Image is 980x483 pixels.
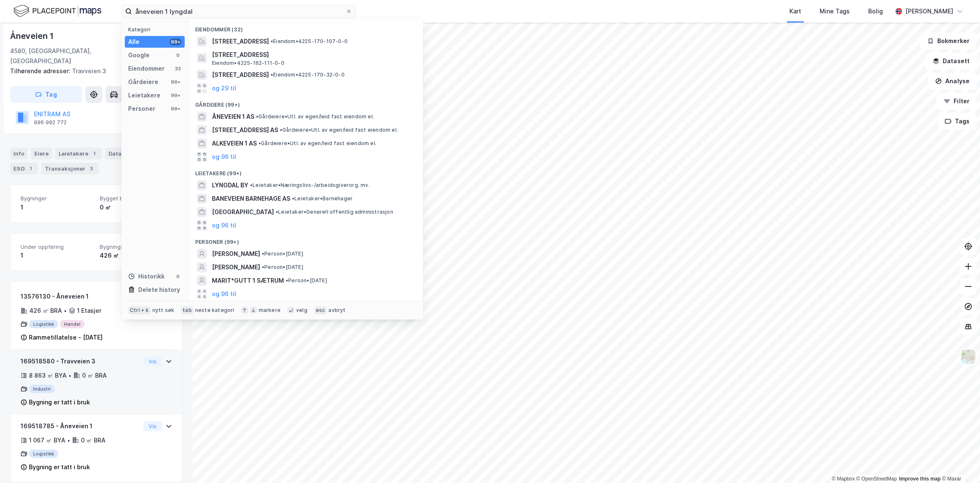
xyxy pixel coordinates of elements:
[926,53,977,69] button: Datasett
[271,38,273,44] span: •
[928,73,977,89] button: Analyse
[10,66,176,76] div: Travveien 3
[29,371,67,381] div: 8 863 ㎡ BYA
[31,148,52,159] div: Eiere
[960,349,976,365] img: Z
[29,397,90,407] div: Bygning er tatt i bruk
[212,194,290,204] span: BANEVEIEN BARNEHAGE AS
[856,476,897,482] a: OpenStreetMap
[212,249,260,259] span: [PERSON_NAME]
[212,112,254,122] span: ÅNEVEIEN 1 AS
[128,271,165,281] div: Historikk
[262,264,303,271] span: Person • [DATE]
[212,262,260,272] span: [PERSON_NAME]
[188,164,423,179] div: Leietakere (99+)
[128,64,165,74] div: Eiendommer
[292,195,353,202] span: Leietaker • Barnehager
[21,250,93,261] div: 1
[21,291,140,302] div: 13576130 - Åneveien 1
[13,4,101,18] img: logo.f888ab2527a4732fd821a326f86c7f29.svg
[143,356,162,366] button: Vis
[21,202,93,212] div: 1
[212,180,248,190] span: LYNGDAL BY
[212,207,274,217] span: [GEOGRAPHIC_DATA]
[328,307,346,314] div: avbryt
[170,105,181,112] div: 99+
[64,307,67,314] div: •
[212,125,278,135] span: [STREET_ADDRESS] AS
[938,443,980,483] div: Kontrollprogram for chat
[296,307,307,314] div: velg
[100,202,172,212] div: 0 ㎡
[67,437,70,444] div: •
[820,6,850,16] div: Mine Tags
[21,195,93,202] span: Bygninger
[81,435,106,445] div: 0 ㎡ BRA
[21,243,93,250] span: Under oppføring
[212,50,413,60] span: [STREET_ADDRESS]
[212,152,236,162] button: og 96 til
[262,250,264,257] span: •
[212,220,236,230] button: og 96 til
[10,163,38,174] div: ESG
[276,209,278,215] span: •
[314,306,327,314] div: esc
[100,250,172,261] div: 426 ㎡
[920,33,977,49] button: Bokmerker
[170,38,181,45] div: 99+
[10,67,72,74] span: Tilhørende adresser:
[832,476,855,482] a: Mapbox
[170,92,181,99] div: 99+
[250,182,370,189] span: Leietaker • Næringslivs-/arbeidsgiverorg. mv.
[100,243,172,250] span: Bygningsareal
[77,306,101,316] div: 1 Etasjer
[21,356,140,366] div: 169518580 - Travveien 3
[152,307,175,314] div: nytt søk
[286,277,327,284] span: Person • [DATE]
[128,104,155,114] div: Personer
[21,421,140,431] div: 169518785 - Åneveien 1
[212,60,284,66] span: Eiendom • 4225-162-111-0-0
[128,37,139,47] div: Alle
[41,163,99,174] div: Transaksjoner
[82,371,107,381] div: 0 ㎡ BRA
[29,332,103,342] div: Rammetillatelse - [DATE]
[212,70,269,80] span: [STREET_ADDRESS]
[90,149,98,158] div: 1
[26,164,35,173] div: 1
[258,140,261,146] span: •
[188,232,423,247] div: Personer (99+)
[256,113,258,120] span: •
[212,36,269,46] span: [STREET_ADDRESS]
[938,113,977,130] button: Tags
[143,421,162,431] button: Vis
[34,119,67,126] div: 996 992 772
[280,127,398,133] span: Gårdeiere • Utl. av egen/leid fast eiendom el.
[128,306,151,314] div: Ctrl + k
[212,289,236,299] button: og 96 til
[10,148,28,159] div: Info
[29,435,65,445] div: 1 067 ㎡ BYA
[256,113,374,120] span: Gårdeiere • Utl. av egen/leid fast eiendom el.
[188,20,423,35] div: Eiendommer (32)
[905,6,953,16] div: [PERSON_NAME]
[936,93,977,110] button: Filter
[262,264,264,270] span: •
[292,195,294,202] span: •
[280,127,282,133] span: •
[271,72,345,78] span: Eiendom • 4225-170-32-0-0
[212,138,257,148] span: ALKEVEIEN 1 AS
[128,50,150,60] div: Google
[188,95,423,110] div: Gårdeiere (99+)
[212,276,284,286] span: MARIT*GUTT 1 SÆTRUM
[899,476,941,482] a: Improve this map
[175,65,181,72] div: 32
[250,182,253,188] span: •
[271,72,273,78] span: •
[100,195,172,202] span: Bygget bygningsområde
[128,77,158,87] div: Gårdeiere
[271,38,348,45] span: Eiendom • 4225-170-107-0-0
[789,6,801,16] div: Kart
[132,5,346,18] input: Søk på adresse, matrikkel, gårdeiere, leietakere eller personer
[181,306,193,314] div: tab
